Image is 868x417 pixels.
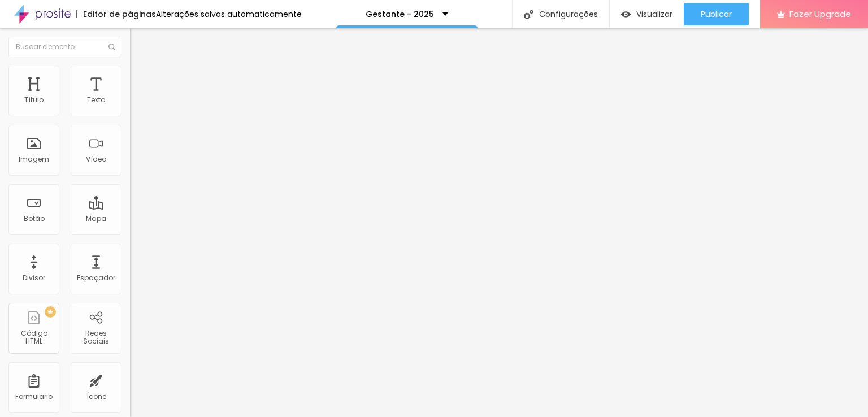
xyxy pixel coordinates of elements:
[11,329,56,346] div: Código HTML
[86,215,106,223] div: Mapa
[610,3,684,25] button: Visualizar
[524,10,533,19] img: Icone
[130,28,868,417] iframe: Editor
[366,10,434,18] p: Gestante - 2025
[156,10,302,18] div: Alterações salvas automaticamente
[684,3,749,25] button: Publicar
[15,393,53,401] div: Formulário
[636,10,672,19] span: Visualizar
[86,393,106,401] div: Ícone
[73,329,118,346] div: Redes Sociais
[24,96,44,104] div: Título
[789,9,851,19] span: Fazer Upgrade
[8,37,121,57] input: Buscar elemento
[701,10,732,19] span: Publicar
[77,274,115,282] div: Espaçador
[23,274,45,282] div: Divisor
[76,10,156,18] div: Editor de páginas
[86,155,106,163] div: Vídeo
[621,10,631,19] img: view-1.svg
[87,96,105,104] div: Texto
[19,155,49,163] div: Imagem
[24,215,45,223] div: Botão
[108,44,115,50] img: Icone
